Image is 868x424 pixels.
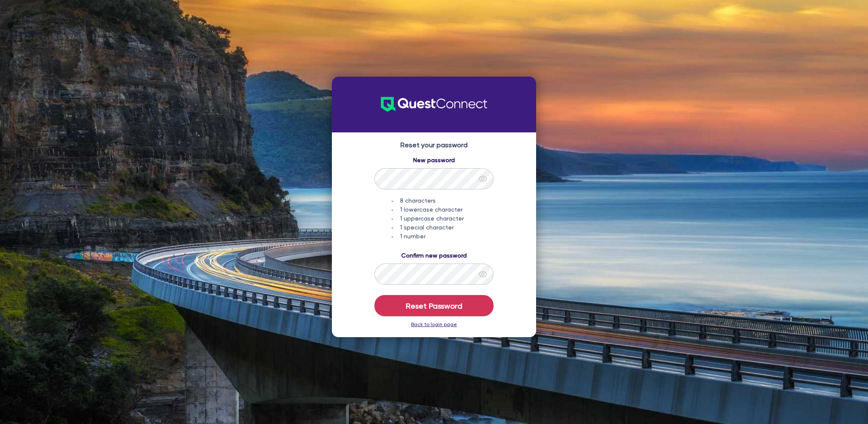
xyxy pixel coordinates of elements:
[391,232,494,241] li: 1 number
[401,251,467,260] label: Confirm new password
[391,205,494,214] li: 1 lowercase character
[340,141,528,149] h4: Reset your password
[391,223,494,232] li: 1 special character
[374,295,494,316] button: Reset Password
[381,82,487,127] img: QuestConnect-Logo-new.701b7011.svg
[391,214,494,223] li: 1 uppercase character
[479,270,487,278] span: eye
[413,156,455,165] label: New password
[479,175,487,183] span: eye
[391,196,494,205] li: 8 characters
[411,321,457,327] a: Back to login page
